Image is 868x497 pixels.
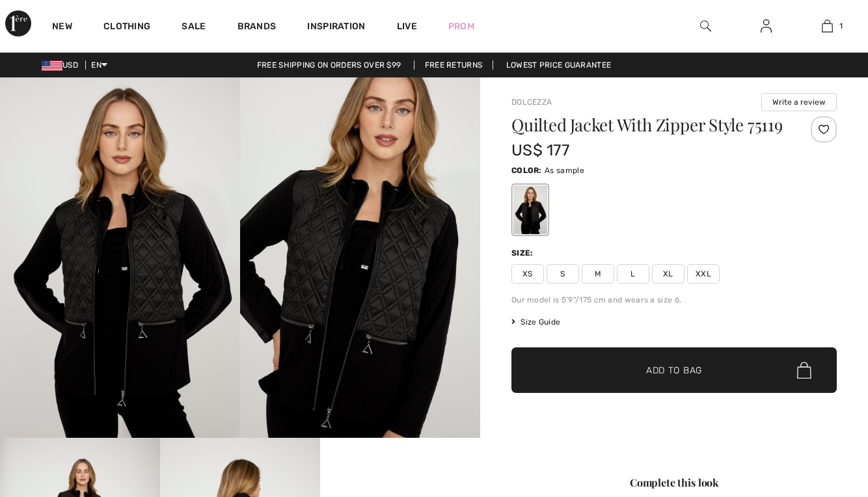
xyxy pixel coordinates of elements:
span: Color: [511,166,542,175]
span: Add to Bag [646,364,702,377]
span: S [547,264,579,284]
a: Free Returns [414,60,494,70]
span: US$ 177 [511,141,569,159]
button: Add to Bag [511,347,837,393]
a: Prom [448,20,474,33]
h1: Quilted Jacket With Zipper Style 75119 [511,116,783,133]
a: Dolcezza [511,98,552,107]
img: Quilted Jacket with Zipper Style 75119. 2 [240,77,480,438]
span: Size Guide [511,316,560,328]
a: Brands [237,21,277,34]
div: Our model is 5'9"/175 cm and wears a size 6. [511,294,837,306]
a: New [52,21,72,34]
button: Write a review [761,93,837,111]
span: XL [652,264,685,284]
span: XS [511,264,544,284]
div: Complete this look [511,475,837,490]
img: My Bag [822,18,833,34]
a: Sale [182,21,206,34]
a: Lowest Price Guarantee [496,60,622,70]
a: Sign In [750,18,782,34]
span: As sample [545,166,584,175]
a: Clothing [103,21,150,34]
img: US Dollar [42,60,62,71]
a: 1 [798,18,857,34]
span: XXL [687,264,720,284]
img: Bag.svg [797,362,811,379]
img: search the website [700,18,711,34]
span: USD [42,60,83,70]
span: Inspiration [307,21,365,34]
span: 1 [839,20,843,32]
a: Free shipping on orders over $99 [247,60,412,70]
a: Live [397,20,417,33]
span: L [617,264,649,284]
span: M [582,264,614,284]
div: Size: [511,247,536,259]
span: EN [91,60,107,70]
div: As sample [513,185,547,234]
img: 1ère Avenue [5,10,31,36]
img: My Info [761,18,772,34]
